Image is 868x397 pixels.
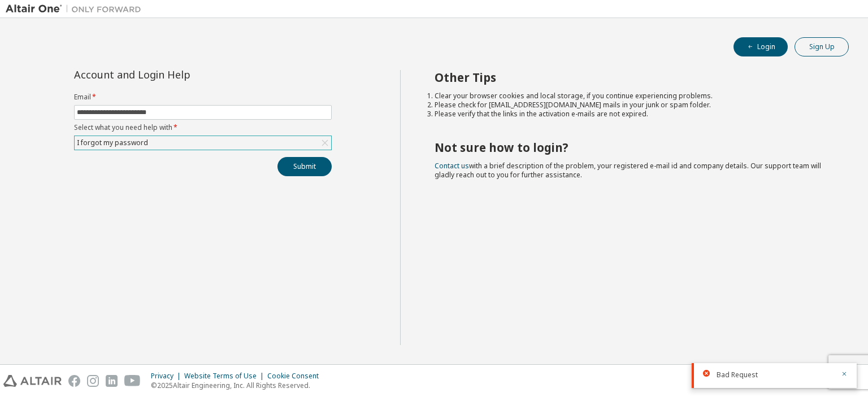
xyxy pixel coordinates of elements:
[435,161,469,171] a: Contact us
[68,375,80,387] img: facebook.svg
[267,372,325,381] div: Cookie Consent
[124,375,141,387] img: youtube.svg
[106,375,118,387] img: linkedin.svg
[75,137,150,149] div: I forgot my password
[87,375,99,387] img: instagram.svg
[74,93,332,102] label: Email
[435,161,821,180] span: with a brief description of the problem, your registered e-mail id and company details. Our suppo...
[74,123,332,132] label: Select what you need help with
[74,70,280,79] div: Account and Login Help
[435,101,829,110] li: Please check for [EMAIL_ADDRESS][DOMAIN_NAME] mails in your junk or spam folder.
[435,110,829,119] li: Please verify that the links in the activation e-mails are not expired.
[734,37,788,56] button: Login
[184,372,267,381] div: Website Terms of Use
[75,136,331,150] div: I forgot my password
[795,37,849,56] button: Sign Up
[151,381,325,390] p: © 2025 Altair Engineering, Inc. All Rights Reserved.
[151,372,184,381] div: Privacy
[717,370,758,379] span: Bad Request
[277,157,332,176] button: Submit
[435,140,829,155] h2: Not sure how to login?
[435,91,829,101] li: Clear your browser cookies and local storage, if you continue experiencing problems.
[6,3,147,15] img: Altair One
[435,70,829,85] h2: Other Tips
[3,375,62,387] img: altair_logo.svg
